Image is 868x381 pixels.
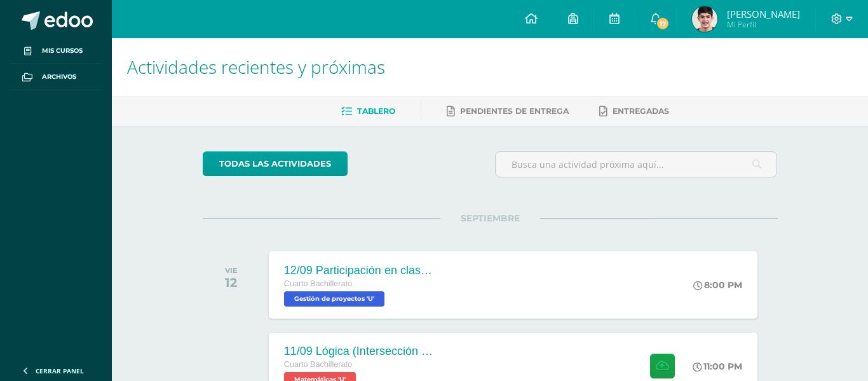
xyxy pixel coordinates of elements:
[341,101,395,121] a: Tablero
[284,291,384,307] span: Gestión de proyectos 'U'
[727,8,800,20] span: [PERSON_NAME]
[692,6,717,32] img: 75547d3f596e18c1ce37b5546449d941.png
[127,55,385,79] span: Actividades recientes y próximas
[447,101,569,121] a: Pendientes de entrega
[284,360,352,369] span: Cuarto Bachillerato
[203,151,348,176] a: todas las Actividades
[10,64,102,90] a: Archivos
[284,263,437,277] div: 12/09 Participación en clase 🙋‍♂️🙋‍♀️
[284,345,437,358] div: 11/09 Lógica (Intersección de conjuntos)
[613,106,669,116] span: Entregadas
[225,266,238,275] div: VIE
[357,106,395,116] span: Tablero
[496,152,777,177] input: Busca una actividad próxima aquí...
[693,361,742,372] div: 11:00 PM
[225,275,238,290] div: 12
[42,46,83,56] span: Mis cursos
[284,279,352,288] span: Cuarto Bachillerato
[599,101,669,121] a: Entregadas
[36,366,84,375] span: Cerrar panel
[727,19,800,30] span: Mi Perfil
[440,212,540,224] span: SEPTIEMBRE
[460,106,569,116] span: Pendientes de entrega
[693,279,742,291] div: 8:00 PM
[42,72,76,82] span: Archivos
[656,17,670,31] span: 17
[10,38,102,64] a: Mis cursos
